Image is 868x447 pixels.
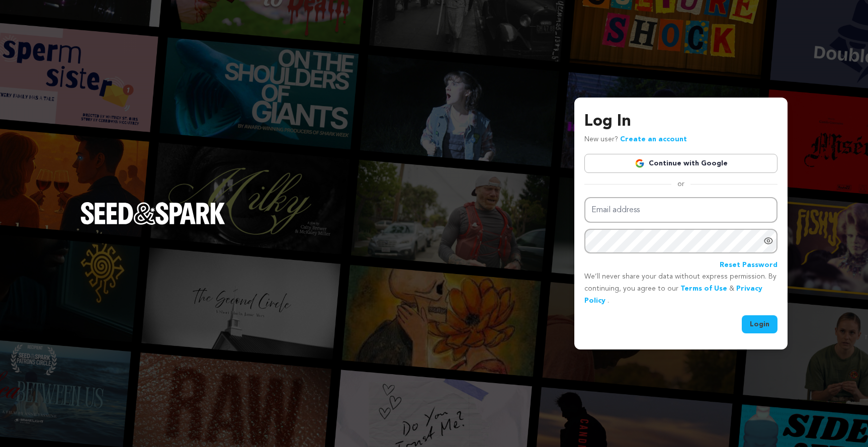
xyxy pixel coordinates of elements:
input: Email address [584,197,777,223]
img: Google logo [635,158,645,168]
a: Seed&Spark Homepage [80,202,225,244]
img: Seed&Spark Logo [80,202,225,224]
p: We’ll never share your data without express permission. By continuing, you agree to our & . [584,271,777,307]
button: Login [742,315,777,333]
p: New user? [584,134,687,146]
a: Privacy Policy [584,285,762,304]
a: Continue with Google [584,154,777,173]
a: Terms of Use [680,285,727,292]
a: Create an account [620,136,687,143]
h3: Log In [584,110,777,134]
a: Show password as plain text. Warning: this will display your password on the screen. [763,236,773,246]
a: Reset Password [720,259,777,272]
span: or [671,179,690,189]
